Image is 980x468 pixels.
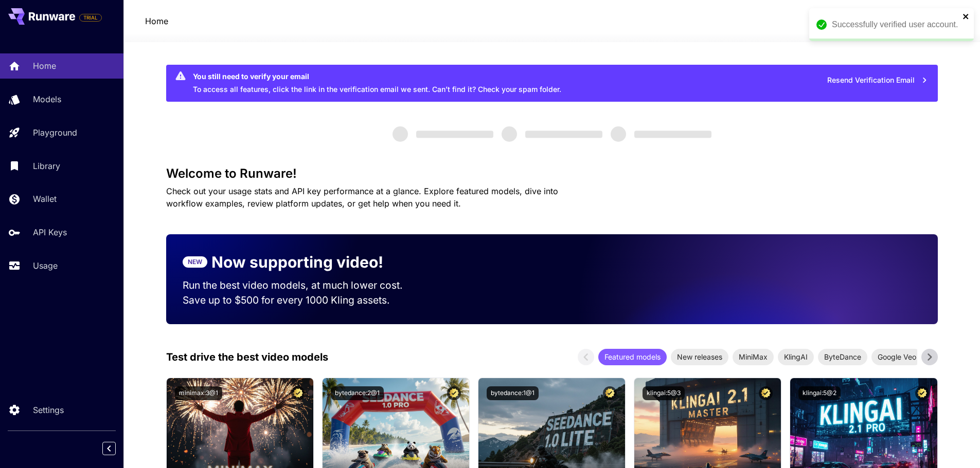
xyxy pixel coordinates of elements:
div: MiniMax [733,349,774,365]
span: Check out your usage stats and API key performance at a glance. Explore featured models, dive int... [166,186,558,209]
button: Certified Model – Vetted for best performance and includes a commercial license. [759,386,773,400]
span: Featured models [598,351,667,362]
span: KlingAI [778,351,814,362]
button: bytedance:2@1 [331,386,384,400]
button: klingai:5@3 [643,386,685,400]
p: Run the best video models, at much lower cost. [183,278,422,293]
div: Successfully verified user account. [832,18,959,31]
button: bytedance:1@1 [487,386,539,400]
div: ByteDance [818,349,867,365]
p: Wallet [33,193,57,205]
span: Add your payment card to enable full platform functionality. [79,11,102,24]
p: API Keys [33,226,67,238]
button: Certified Model – Vetted for best performance and includes a commercial license. [915,386,929,400]
span: TRIAL [80,14,101,22]
p: Usage [33,259,58,272]
div: You still need to verify your email [193,71,561,82]
div: Featured models [598,349,667,365]
a: Home [145,15,168,27]
div: New releases [671,349,728,365]
button: close [963,12,970,21]
p: Library [33,160,60,172]
button: klingai:5@2 [798,386,841,400]
p: Playground [33,126,77,139]
p: NEW [188,257,202,267]
span: New releases [671,351,728,362]
nav: breadcrumb [145,15,168,27]
button: Resend Verification Email [822,70,934,91]
button: Certified Model – Vetted for best performance and includes a commercial license. [603,386,617,400]
span: Google Veo [871,351,922,362]
button: Collapse sidebar [102,442,116,455]
div: KlingAI [778,349,814,365]
div: Collapse sidebar [110,439,123,458]
button: Certified Model – Vetted for best performance and includes a commercial license. [291,386,305,400]
p: Models [33,93,61,105]
p: Test drive the best video models [166,349,328,365]
p: Home [33,60,56,72]
h3: Welcome to Runware! [166,166,938,181]
button: minimax:3@1 [175,386,222,400]
button: Certified Model – Vetted for best performance and includes a commercial license. [447,386,461,400]
p: Save up to $500 for every 1000 Kling assets. [183,293,422,308]
p: Now supporting video! [211,251,383,274]
span: MiniMax [733,351,774,362]
p: Settings [33,404,64,416]
div: Google Veo [871,349,922,365]
span: ByteDance [818,351,867,362]
div: To access all features, click the link in the verification email we sent. Can’t find it? Check yo... [193,68,561,99]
